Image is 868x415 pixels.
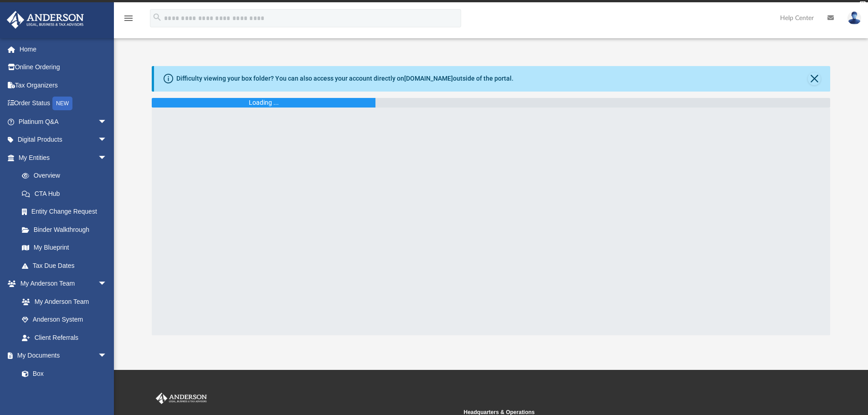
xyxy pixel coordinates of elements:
[13,220,121,239] a: Binder Walkthrough
[13,364,112,383] a: Box
[318,2,518,13] div: Get a chance to win 6 months of Platinum for free just by filling out this
[98,275,116,293] span: arrow_drop_down
[13,256,121,275] a: Tax Due Dates
[13,311,116,329] a: Anderson System
[808,72,821,85] button: Close
[249,98,279,108] div: Loading ...
[123,17,134,24] a: menu
[123,13,134,24] i: menu
[521,2,550,13] a: survey
[6,275,116,293] a: My Anderson Teamarrow_drop_down
[98,347,116,365] span: arrow_drop_down
[6,113,121,131] a: Platinum Q&Aarrow_drop_down
[52,97,72,110] div: NEW
[98,113,116,131] span: arrow_drop_down
[13,292,112,311] a: My Anderson Team
[13,328,116,347] a: Client Referrals
[154,393,209,405] img: Anderson Advisors Platinum Portal
[847,11,861,25] img: User Pic
[6,131,121,149] a: Digital Productsarrow_drop_down
[13,184,121,203] a: CTA Hub
[13,203,121,221] a: Entity Change Request
[6,94,121,113] a: Order StatusNEW
[6,76,121,94] a: Tax Organizers
[176,74,514,83] div: Difficulty viewing your box folder? You can also access your account directly on outside of the p...
[6,347,116,365] a: My Documentsarrow_drop_down
[152,12,162,22] i: search
[13,383,116,401] a: Meeting Minutes
[4,11,87,29] img: Anderson Advisors Platinum Portal
[98,149,116,167] span: arrow_drop_down
[13,167,121,185] a: Overview
[860,1,866,7] div: close
[404,75,453,82] a: [DOMAIN_NAME]
[6,149,121,167] a: My Entitiesarrow_drop_down
[13,239,116,257] a: My Blueprint
[6,58,121,77] a: Online Ordering
[6,40,121,58] a: Home
[98,131,116,149] span: arrow_drop_down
